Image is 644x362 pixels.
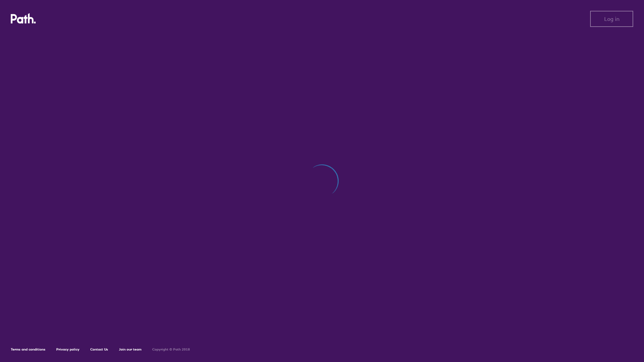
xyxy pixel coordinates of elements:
[90,347,108,352] a: Contact Us
[11,347,45,352] a: Terms and conditions
[119,347,141,352] a: Join our team
[590,11,633,27] button: Log in
[152,348,190,352] h6: Copyright © Path 2018
[604,16,619,22] span: Log in
[56,347,79,352] a: Privacy policy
